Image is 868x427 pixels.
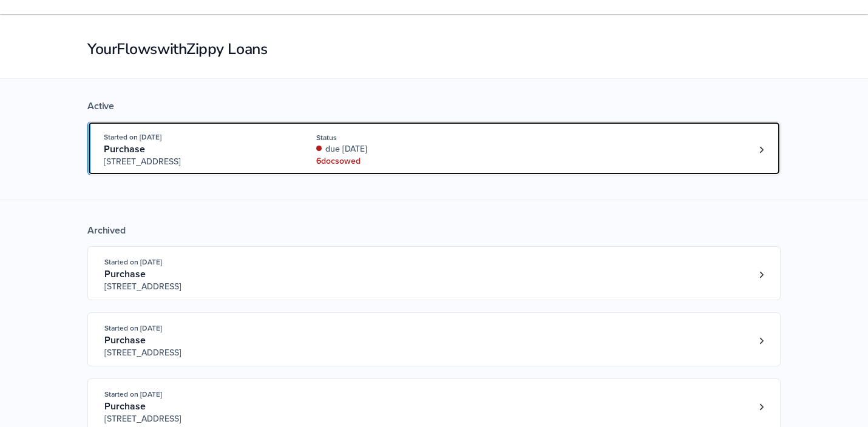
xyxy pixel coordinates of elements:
[104,133,161,141] span: Started on [DATE]
[104,268,146,280] span: Purchase
[752,266,770,284] a: Loan number 3921318
[87,121,781,175] a: Open loan 4268206
[316,155,478,167] div: 6 doc s owed
[104,334,146,346] span: Purchase
[752,332,770,350] a: Loan number 3488624
[104,258,162,266] span: Started on [DATE]
[316,143,478,155] div: due [DATE]
[87,224,781,237] div: Archived
[104,390,162,398] span: Started on [DATE]
[316,132,478,143] div: Status
[104,347,290,359] span: [STREET_ADDRESS]
[104,324,162,332] span: Started on [DATE]
[87,39,781,59] h1: Your Flows with Zippy Loans
[87,246,781,300] a: Open loan 3921318
[104,156,289,168] span: [STREET_ADDRESS]
[104,400,146,412] span: Purchase
[104,413,290,425] span: [STREET_ADDRESS]
[104,143,145,155] span: Purchase
[104,281,290,293] span: [STREET_ADDRESS]
[87,100,781,112] div: Active
[87,312,781,366] a: Open loan 3488624
[752,398,770,416] a: Loan number 3437686
[752,141,770,159] a: Loan number 4268206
